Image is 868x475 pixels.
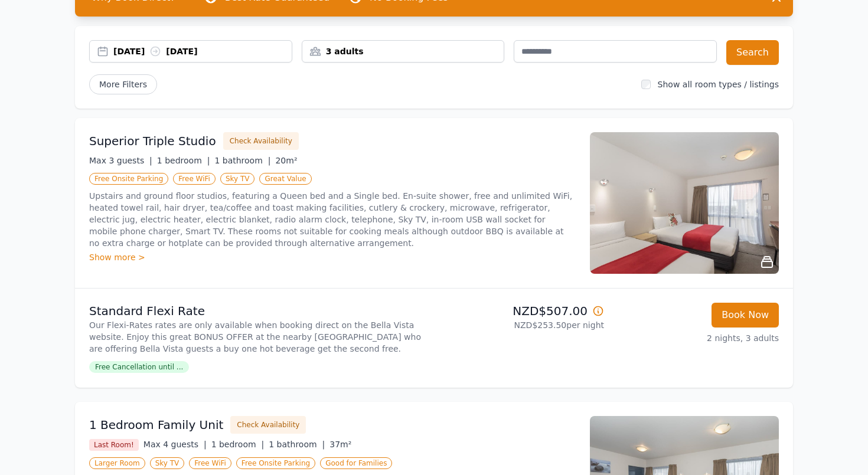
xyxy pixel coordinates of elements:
[89,74,157,94] span: More Filters
[439,319,604,331] p: NZD$253.50 per night
[220,173,255,185] span: Sky TV
[320,457,392,469] span: Good for Families
[89,319,429,355] p: Our Flexi-Rates rates are only available when booking direct on the Bella Vista website. Enjoy th...
[89,303,429,319] p: Standard Flexi Rate
[211,440,265,449] span: 1 bedroom |
[726,40,779,65] button: Search
[89,361,189,373] span: Free Cancellation until ...
[189,457,231,469] span: Free WiFi
[236,457,315,469] span: Free Onsite Parking
[259,173,311,185] span: Great Value
[89,251,576,263] div: Show more >
[89,417,223,433] h3: 1 Bedroom Family Unit
[113,45,292,57] div: [DATE] [DATE]
[230,416,306,434] button: Check Availability
[275,156,297,165] span: 20m²
[173,173,216,185] span: Free WiFi
[658,80,779,89] label: Show all room types / listings
[157,156,210,165] span: 1 bedroom |
[89,190,576,249] p: Upstairs and ground floor studios, featuring a Queen bed and a Single bed. En-suite shower, free ...
[89,156,152,165] span: Max 3 guests |
[329,440,351,449] span: 37m²
[89,457,145,469] span: Larger Room
[150,457,185,469] span: Sky TV
[89,173,168,185] span: Free Onsite Parking
[614,332,779,344] p: 2 nights, 3 adults
[89,133,216,149] h3: Superior Triple Studio
[712,303,779,327] button: Book Now
[269,440,325,449] span: 1 bathroom |
[439,303,604,319] p: NZD$507.00
[223,132,299,150] button: Check Availability
[302,45,504,57] div: 3 adults
[143,440,207,449] span: Max 4 guests |
[89,439,139,451] span: Last Room!
[214,156,270,165] span: 1 bathroom |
